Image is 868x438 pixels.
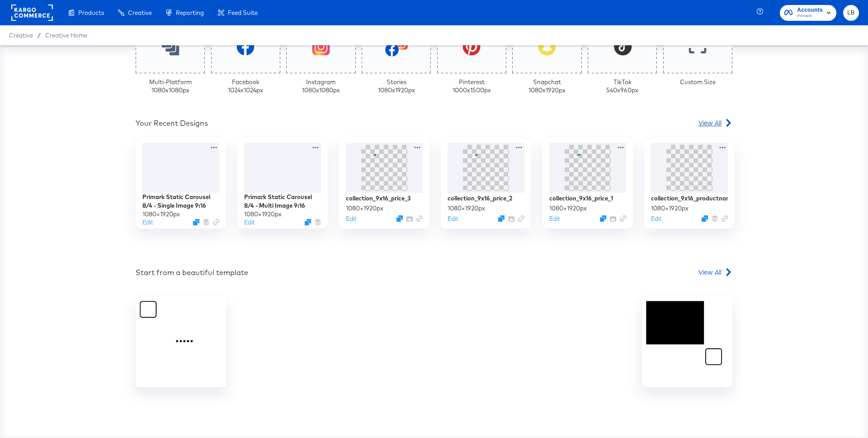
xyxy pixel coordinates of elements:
[78,9,104,16] span: Products
[528,78,566,95] div: Snapchat 1080 x 1920 px
[346,194,410,203] div: collection_9x16_price_3
[847,8,855,18] span: LB
[339,138,429,229] div: collection_9x16_price_31080×1920pxEditDuplicate
[542,138,633,229] div: collection_9x16_price_11080×1920pxEditDuplicate
[448,214,458,223] button: Edit
[797,5,823,15] span: Accounts
[378,78,415,95] div: Stories 1080 x 1920 px
[136,267,248,278] div: Start from a beautiful template
[797,13,823,20] span: Primark
[780,5,836,21] button: AccountsPrimark
[142,193,219,209] div: Primark Static Carousel 8/4 - Single Image 9:16
[142,210,180,219] div: 1080 × 1920 px
[698,267,722,276] span: View All
[244,218,255,227] button: Edit
[843,5,859,21] button: LB
[698,118,732,131] a: View All
[136,138,226,229] div: Primark Static Carousel 8/4 - Single Image 9:161080×1920pxEditDuplicate
[606,78,638,95] div: TikTok 540 x 960 px
[305,219,311,225] svg: Duplicate
[644,138,735,229] div: collection_9x16_productname_31080×1920pxEditDuplicate
[549,204,587,213] div: 1080 × 1920 px
[498,215,505,222] svg: Duplicate
[193,219,199,225] svg: Duplicate
[244,193,321,209] div: Primark Static Carousel 8/4 - Multi Image 9:16
[149,78,192,95] div: Multi-Platform 1080 x 1080 px
[680,78,716,86] div: Custom Size
[142,218,153,227] button: Edit
[302,78,340,95] div: Instagram 1080 x 1080 px
[651,194,728,203] div: collection_9x16_productname_3
[549,214,560,223] button: Edit
[448,204,485,213] div: 1080 × 1920 px
[698,267,732,281] a: View All
[453,78,491,95] div: Pinterest 1000 x 1500 px
[244,210,282,219] div: 1080 × 1920 px
[45,32,87,39] a: Creative Home
[136,118,208,129] div: Your Recent Designs
[9,32,33,39] span: Creative
[213,219,219,225] svg: Link
[128,9,152,16] span: Creative
[441,138,531,229] div: collection_9x16_price_21080×1920pxEditDuplicate
[346,214,356,223] button: Edit
[237,138,328,229] div: Primark Static Carousel 8/4 - Multi Image 9:161080×1920pxEditDuplicate
[620,215,626,222] svg: Link
[722,215,728,222] svg: Link
[176,9,204,16] span: Reporting
[416,215,423,222] svg: Link
[698,118,722,127] span: View All
[396,215,403,222] svg: Duplicate
[228,78,263,95] div: Facebook 1024 x 1024 px
[518,215,524,222] svg: Link
[228,9,258,16] span: Feed Suite
[448,194,512,203] div: collection_9x16_price_2
[33,32,45,39] span: /
[651,214,661,223] button: Edit
[346,204,383,213] div: 1080 × 1920 px
[549,194,613,203] div: collection_9x16_price_1
[600,215,606,222] svg: Duplicate
[651,204,689,213] div: 1080 × 1920 px
[702,215,708,222] svg: Duplicate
